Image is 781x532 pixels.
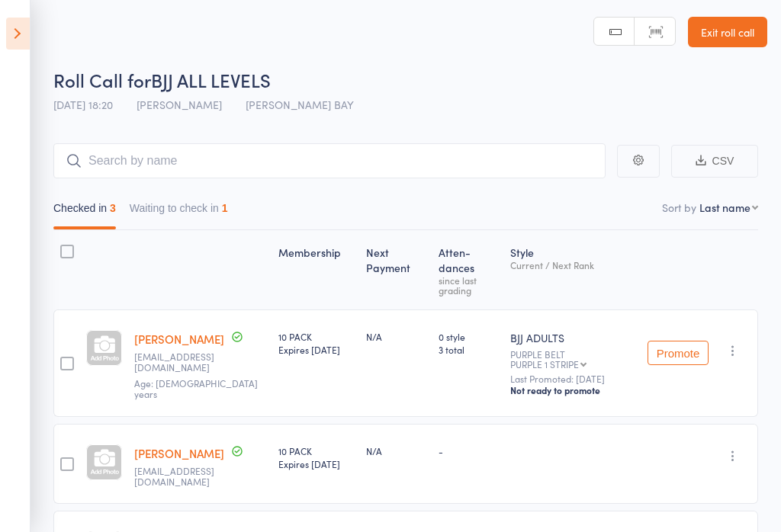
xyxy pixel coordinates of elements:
[110,202,116,214] div: 3
[510,359,579,369] div: PURPLE 1 STRIPE
[278,444,354,470] div: 10 PACK
[134,351,233,373] small: jamesbritton21@gmail.com
[134,377,258,400] span: Age: [DEMOGRAPHIC_DATA] years
[439,275,498,295] div: since last grading
[134,445,224,461] a: [PERSON_NAME]
[53,143,606,178] input: Search by name
[671,145,758,178] button: CSV
[699,200,750,215] div: Last name
[137,97,222,112] span: [PERSON_NAME]
[278,330,354,356] div: 10 PACK
[439,343,498,356] span: 3 total
[134,466,233,488] small: davidpmorley@gmail.com
[504,237,641,303] div: Style
[688,17,767,47] a: Exit roll call
[278,343,354,356] div: Expires [DATE]
[366,444,426,457] div: N/A
[53,97,113,112] span: [DATE] 18:20
[432,237,504,303] div: Atten­dances
[510,373,635,384] small: Last Promoted: [DATE]
[510,349,635,369] div: PURPLE BELT
[134,331,224,347] a: [PERSON_NAME]
[366,330,426,343] div: N/A
[662,200,696,215] label: Sort by
[360,237,432,303] div: Next Payment
[510,384,635,396] div: Not ready to promote
[648,341,709,365] button: Promote
[510,260,635,270] div: Current / Next Rank
[510,330,635,345] div: BJJ ADULTS
[439,444,498,457] div: -
[278,457,354,470] div: Expires [DATE]
[151,67,271,92] span: BJJ ALL LEVELS
[272,237,360,303] div: Membership
[222,202,228,214] div: 1
[53,67,151,92] span: Roll Call for
[246,97,354,112] span: [PERSON_NAME] BAY
[439,330,498,343] span: 0 style
[53,194,116,229] button: Checked in3
[130,194,228,229] button: Waiting to check in1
